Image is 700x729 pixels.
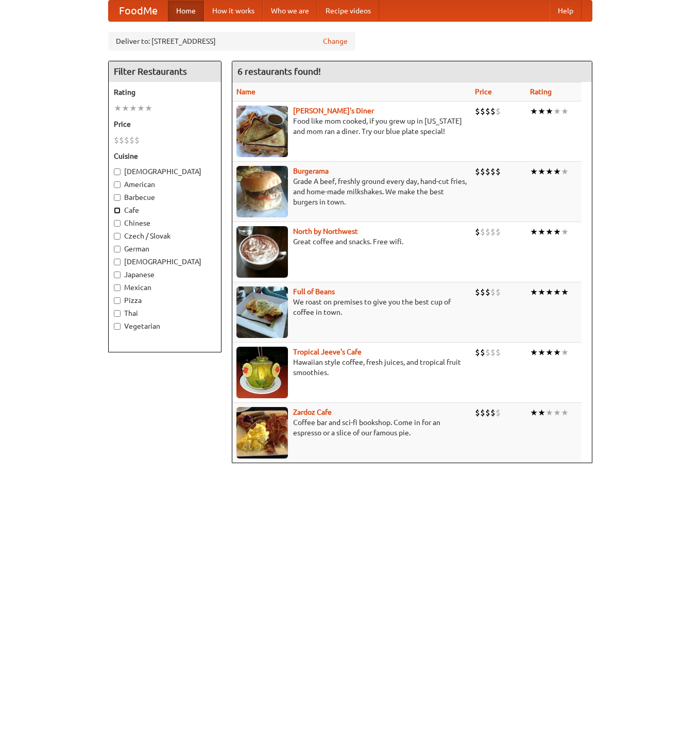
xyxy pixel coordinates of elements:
[114,310,121,317] input: Thai
[561,286,569,298] li: ★
[538,407,545,418] li: ★
[114,308,216,318] label: Thai
[480,286,485,298] li: $
[114,244,216,254] label: German
[263,1,317,21] a: Who we are
[530,166,538,177] li: ★
[496,347,501,358] li: $
[485,106,490,117] li: $
[236,347,288,398] img: jeeves.jpg
[109,1,168,21] a: FoodMe
[293,408,332,416] a: Zardoz Cafe
[545,347,553,358] li: ★
[545,286,553,298] li: ★
[293,348,362,356] a: Tropical Jeeve's Cafe
[114,231,216,241] label: Czech / Slovak
[108,32,355,50] div: Deliver to: [STREET_ADDRESS]
[236,106,288,157] img: sallys.jpg
[236,286,288,338] img: beans.jpg
[114,166,216,177] label: [DEMOGRAPHIC_DATA]
[114,272,121,278] input: Japanese
[114,207,121,214] input: Cafe
[538,347,545,358] li: ★
[496,166,501,177] li: $
[530,407,538,418] li: ★
[475,407,480,418] li: $
[490,286,496,298] li: $
[129,134,134,146] li: $
[530,347,538,358] li: ★
[553,166,561,177] li: ★
[561,166,569,177] li: ★
[114,269,216,280] label: Japanese
[114,259,121,265] input: [DEMOGRAPHIC_DATA]
[114,192,216,202] label: Barbecue
[114,321,216,331] label: Vegetarian
[480,407,485,418] li: $
[553,347,561,358] li: ★
[485,407,490,418] li: $
[237,66,321,76] ng-pluralize: 6 restaurants found!
[124,134,129,146] li: $
[475,106,480,117] li: $
[236,176,467,207] p: Grade A beef, freshly ground every day, hand-cut fries, and home-made milkshakes. We make the bes...
[145,103,152,114] li: ★
[496,286,501,298] li: $
[530,286,538,298] li: ★
[114,233,121,240] input: Czech / Slovak
[168,1,204,21] a: Home
[480,166,485,177] li: $
[485,166,490,177] li: $
[545,166,553,177] li: ★
[114,181,121,188] input: American
[538,226,545,238] li: ★
[561,407,569,418] li: ★
[480,347,485,358] li: $
[114,103,122,114] li: ★
[114,282,216,293] label: Mexican
[475,347,480,358] li: $
[490,226,496,238] li: $
[496,106,501,117] li: $
[480,106,485,117] li: $
[485,226,490,238] li: $
[293,107,374,115] a: [PERSON_NAME]'s Diner
[114,194,121,201] input: Barbecue
[490,106,496,117] li: $
[317,1,379,21] a: Recipe videos
[475,166,480,177] li: $
[236,88,255,96] a: Name
[475,286,480,298] li: $
[530,106,538,117] li: ★
[293,167,329,175] a: Burgerama
[236,116,467,137] p: Food like mom cooked, if you grew up in [US_STATE] and mom ran a diner. Try our blue plate special!
[114,246,121,252] input: German
[109,61,221,82] h4: Filter Restaurants
[137,103,145,114] li: ★
[114,205,216,215] label: Cafe
[236,236,467,247] p: Great coffee and snacks. Free wifi.
[293,287,335,296] b: Full of Beans
[545,407,553,418] li: ★
[538,106,545,117] li: ★
[114,297,121,304] input: Pizza
[475,88,492,96] a: Price
[114,218,216,228] label: Chinese
[323,36,348,46] a: Change
[114,179,216,190] label: American
[236,417,467,438] p: Coffee bar and sci-fi bookshop. Come in for an espresso or a slice of our famous pie.
[122,103,129,114] li: ★
[490,347,496,358] li: $
[496,226,501,238] li: $
[119,134,124,146] li: $
[490,407,496,418] li: $
[480,226,485,238] li: $
[114,284,121,291] input: Mexican
[550,1,582,21] a: Help
[114,119,216,129] h5: Price
[114,134,119,146] li: $
[236,357,467,378] p: Hawaiian style coffee, fresh juices, and tropical fruit smoothies.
